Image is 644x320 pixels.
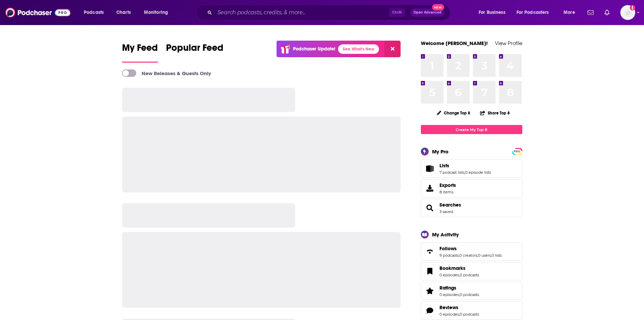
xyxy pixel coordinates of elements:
[513,149,521,154] span: PRO
[166,42,223,58] span: Popular Feed
[479,8,505,17] span: For Business
[459,253,477,258] a: 0 creators
[338,44,379,54] a: See What's New
[459,312,460,317] span: ,
[439,190,456,194] span: 8 items
[421,179,522,197] a: Exports
[432,148,449,155] div: My Pro
[439,304,479,311] a: Reviews
[432,231,459,238] div: My Activity
[492,253,502,258] a: 0 lists
[413,11,442,14] span: Open Advanced
[421,40,488,46] a: Welcome [PERSON_NAME]!
[112,7,135,18] a: Charts
[439,246,457,252] span: Follows
[620,5,635,20] span: Logged in as kkneafsey
[423,247,437,256] a: Follows
[480,106,510,120] button: Share Top 8
[410,8,445,17] button: Open AdvancedNew
[439,163,491,169] a: Lists
[79,7,113,18] button: open menu
[439,265,479,271] a: Bookmarks
[84,8,104,17] span: Podcasts
[512,7,559,18] button: open menu
[139,7,177,18] button: open menu
[421,159,522,178] span: Lists
[423,184,437,193] span: Exports
[389,8,405,17] span: Ctrl K
[620,5,635,20] img: User Profile
[144,8,168,17] span: Monitoring
[459,292,460,297] span: ,
[122,42,158,58] span: My Feed
[439,182,456,188] span: Exports
[474,7,514,18] button: open menu
[585,7,596,18] a: Show notifications dropdown
[460,312,479,317] a: 0 podcasts
[202,5,457,20] div: Search podcasts, credits, & more...
[477,253,478,258] span: ,
[439,163,449,169] span: Lists
[460,292,479,297] a: 0 podcasts
[439,209,453,214] a: 3 saved
[439,202,461,208] a: Searches
[423,286,437,296] a: Ratings
[423,306,437,315] a: Reviews
[439,304,458,311] span: Reviews
[620,5,635,20] button: Show profile menu
[459,273,460,277] span: ,
[215,7,389,18] input: Search podcasts, credits, & more...
[122,69,211,77] a: New Releases & Guests Only
[491,253,492,258] span: ,
[421,199,522,217] span: Searches
[460,273,479,277] a: 0 podcasts
[439,170,464,175] a: 7 podcast lists
[465,170,491,175] a: 0 episode lists
[459,253,459,258] span: ,
[439,265,466,271] span: Bookmarks
[5,6,70,19] img: Podchaser - Follow, Share and Rate Podcasts
[439,312,459,317] a: 0 episodes
[439,273,459,277] a: 0 episodes
[439,253,459,258] a: 9 podcasts
[293,46,335,52] p: Podchaser Update!
[439,285,479,291] a: Ratings
[423,164,437,173] a: Lists
[559,7,583,18] button: open menu
[433,109,475,117] button: Change Top 8
[423,203,437,213] a: Searches
[630,5,635,10] svg: Add a profile image
[564,8,575,17] span: More
[439,292,459,297] a: 0 episodes
[602,7,612,18] a: Show notifications dropdown
[439,285,456,291] span: Ratings
[464,170,465,175] span: ,
[432,4,444,10] span: New
[423,266,437,276] a: Bookmarks
[421,125,522,134] a: Create My Top 8
[421,282,522,300] span: Ratings
[122,42,158,63] a: My Feed
[495,40,522,46] a: View Profile
[517,8,549,17] span: For Podcasters
[116,8,131,17] span: Charts
[166,42,223,63] a: Popular Feed
[421,242,522,261] span: Follows
[513,149,521,154] a: PRO
[439,246,502,252] a: Follows
[421,301,522,320] span: Reviews
[478,253,491,258] a: 0 users
[421,262,522,280] span: Bookmarks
